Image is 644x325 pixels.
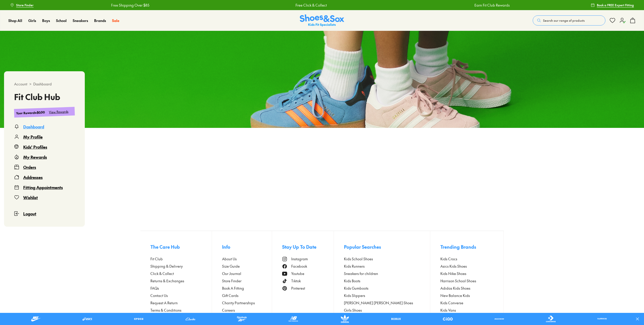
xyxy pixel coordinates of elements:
span: Request A Return [150,300,178,306]
a: Kids Runners [344,264,430,269]
span: Shipping & Delivery [150,264,183,269]
span: Tiktok [291,278,301,284]
span: Sneakers [73,18,88,23]
span: Click & Collect [150,271,174,276]
a: Fit Club [150,256,212,262]
span: > [29,81,31,87]
span: Account [14,81,27,87]
img: SNS_Logo_Responsive.svg [300,14,344,27]
a: Girls Shoes [344,308,430,313]
a: Contact Us [150,293,212,298]
a: Earn Fit Club Rewards [472,3,507,8]
span: Logout [23,211,36,216]
a: My Rewards [14,154,75,160]
a: Gift Cards [222,293,272,298]
a: Kids Vans [440,308,493,313]
span: Book a FREE Expert Fitting [597,3,634,7]
span: Kids Converse [440,300,463,306]
span: Info [222,243,230,250]
div: Fitting Appointments [23,184,63,190]
a: Free Shipping Over $85 [108,3,147,8]
h3: Fit Club Hub [14,93,75,101]
a: Orders [14,164,75,170]
a: Instagram [282,256,334,262]
span: Store Finder [222,278,241,284]
a: About Us [222,256,272,262]
span: Dashboard [33,81,52,87]
a: Returns & Exchanges [150,278,212,284]
a: Kids Boots [344,278,430,284]
span: FAQs [150,286,159,291]
a: [PERSON_NAME] [PERSON_NAME] Shoes [344,300,430,306]
span: Careers [222,308,235,313]
a: Careers [222,308,272,313]
span: Girls [28,18,36,23]
span: Store Finder [16,3,34,7]
span: Kids School Shoes [344,256,373,262]
a: Kids Gumboots [344,286,430,291]
span: Facebook [291,264,307,269]
span: Kids Nike Shoes [440,271,466,276]
a: Kids Nike Shoes [440,271,493,276]
a: My Profile [14,134,75,140]
a: Fitting Appointments [14,184,75,190]
a: Shoes & Sox [300,14,344,27]
span: Our Journal [222,271,241,276]
div: View Rewards [49,109,69,114]
a: Terms & Conditions [150,308,212,313]
a: FAQs [150,286,212,291]
a: School [56,18,67,23]
div: Dashboard [23,124,44,130]
a: Dashboard [14,124,75,130]
span: Fit Club [150,256,163,262]
span: Stay Up To Date [282,243,316,250]
div: My Rewards [23,154,47,160]
div: Your Rewards : $0.00 [16,110,45,115]
span: Gift Cards [222,293,238,298]
a: Brands [94,18,106,23]
a: Boys [42,18,50,23]
a: Kids Converse [440,300,493,306]
span: Trending Brands [440,243,476,250]
a: Addresses [14,174,75,180]
span: Kids Gumboots [344,286,368,291]
span: Sneakers for children [344,271,378,276]
span: The Care Hub [150,243,180,250]
button: Logout [14,204,75,217]
a: Kids' Profiles [14,144,75,150]
span: Kids Runners [344,264,365,269]
a: Sneakers for children [344,271,430,276]
a: Shipping & Delivery [150,264,212,269]
div: Orders [23,164,36,170]
span: Kids Boots [344,278,360,284]
a: Facebook [282,264,334,269]
span: Instagram [291,256,308,262]
button: Info [222,241,272,252]
span: Kids Crocs [440,256,457,262]
span: Pinterest [291,286,305,291]
span: Terms & Conditions [150,308,181,313]
a: Sale [112,18,119,23]
a: Tiktok [282,278,334,284]
a: Size Guide [222,264,272,269]
div: Wishlist [23,194,38,200]
button: Stay Up To Date [282,241,334,252]
span: Popular Searches [344,243,381,250]
a: Shop All [8,18,22,23]
span: Book A Fitting [222,286,244,291]
span: Contact Us [150,293,168,298]
a: Book A Fitting [222,286,272,291]
span: Adidas Kids Shoes [440,286,470,291]
a: Charity Partnerships [222,300,272,306]
a: Our Journal [222,271,272,276]
a: Youtube [282,271,334,276]
a: New Balance Kids [440,293,493,298]
a: Asics Kids Shoes [440,264,493,269]
button: The Care Hub [150,241,212,252]
a: Harrison School Shoes [440,278,493,284]
span: New Balance Kids [440,293,470,298]
span: Youtube [291,271,304,276]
